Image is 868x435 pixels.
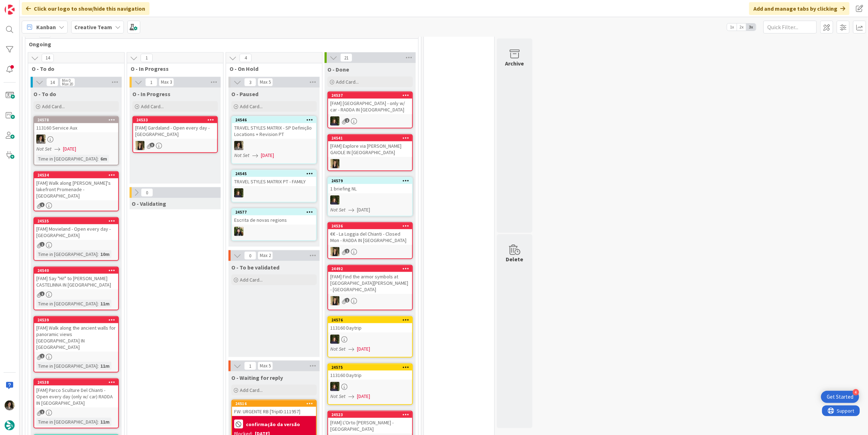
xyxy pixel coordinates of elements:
span: Add Card... [240,103,263,110]
div: [FAM] Say "Hi!" to [PERSON_NAME] CASTELINNA IN [GEOGRAPHIC_DATA] [34,274,118,289]
span: : [98,250,99,258]
span: 1 [40,203,44,207]
span: : [98,362,99,370]
i: Not Set [330,393,346,399]
span: 0 [244,251,256,260]
span: 1 [40,410,44,414]
div: Max 2 [260,254,271,257]
div: 24575113160 Daytrip [328,364,412,380]
span: O - In Progress [131,65,214,72]
div: 24546 [232,117,316,123]
span: : [98,300,99,308]
span: 3 [244,78,256,87]
div: 24536€€ - La Loggia del Chianti - Closed Mon - RADDA IN [GEOGRAPHIC_DATA] [328,223,412,245]
img: BC [234,227,243,236]
div: 24575 [331,365,412,370]
span: Support [15,1,32,10]
div: 24537[FAM] [GEOGRAPHIC_DATA] - only w/ car - RADDA IN [GEOGRAPHIC_DATA] [328,92,412,114]
div: 10m [99,250,111,258]
div: MS [34,135,118,144]
i: Not Set [330,206,346,213]
div: 24516 [235,401,316,406]
span: 1 [40,242,44,247]
div: Open Get Started checklist, remaining modules: 4 [821,391,859,403]
div: TRAVEL STYLES MATRIX PT - FAMILY [232,177,316,186]
div: 24492[FAM] Find the armor symbols at [GEOGRAPHIC_DATA][PERSON_NAME] - [GEOGRAPHIC_DATA] [328,266,412,294]
span: 1 [40,292,44,296]
div: 24535 [34,218,118,224]
div: 24538 [37,380,118,385]
span: 1 [345,298,349,303]
div: 113160 Daytrip [328,371,412,380]
i: Not Set [36,146,52,152]
span: O - On Hold [230,65,313,72]
div: 11m [99,300,111,308]
div: Max 5 [260,364,271,368]
div: 24576113160 Daytrip [328,317,412,332]
img: MC [330,335,340,344]
span: O - Validating [132,200,166,207]
span: 3 [150,143,154,147]
div: 24577 [232,209,316,215]
div: 24533 [133,117,217,123]
div: SP [328,159,412,168]
div: [FAM] Explore via [PERSON_NAME] GAIOLE IN [GEOGRAPHIC_DATA] [328,141,412,157]
div: Time in [GEOGRAPHIC_DATA] [36,155,98,163]
div: 1 briefing NL [328,184,412,193]
span: 2x [737,23,746,31]
span: O - To do [33,90,56,98]
div: Time in [GEOGRAPHIC_DATA] [36,418,98,426]
img: Visit kanbanzone.com [5,5,15,15]
span: 1 [244,362,256,370]
div: Get Started [827,393,853,400]
div: 24541[FAM] Explore via [PERSON_NAME] GAIOLE IN [GEOGRAPHIC_DATA] [328,135,412,157]
div: [FAM] Parco Sculture Del Chianti - Open every day (only w/ car) RADDA IN [GEOGRAPHIC_DATA] [34,386,118,408]
img: MC [330,116,340,126]
span: 1 [145,78,157,87]
img: avatar [5,420,15,430]
div: 24536 [328,223,412,229]
div: 113160 Service Aux [34,123,118,132]
div: 24545 [235,171,316,176]
span: 2 [345,249,349,253]
span: [DATE] [261,152,274,159]
span: 0 [141,188,153,197]
b: Creative Team [74,23,112,31]
div: 24546TRAVEL STYLES MATRIX - SP Definição Locations + Revision PT [232,117,316,139]
div: 24541 [331,136,412,141]
span: 4 [240,54,252,62]
span: 3x [746,23,756,31]
div: Escrita de novas regions [232,215,316,225]
div: MC [328,195,412,205]
div: Max 20 [62,82,73,86]
div: SP [133,141,217,150]
b: confirmação da versão [246,422,300,427]
div: MC [328,335,412,344]
div: 24545TRAVEL STYLES MATRIX PT - FAMILY [232,171,316,186]
img: SP [330,296,340,305]
div: 24533[FAM] Gardaland - Open every day - [GEOGRAPHIC_DATA] [133,117,217,139]
div: [FAM] Walk along the ancient walls for panoramic views [GEOGRAPHIC_DATA] IN [GEOGRAPHIC_DATA] [34,323,118,352]
div: Time in [GEOGRAPHIC_DATA] [36,300,98,308]
div: [FAM] Find the armor symbols at [GEOGRAPHIC_DATA][PERSON_NAME] - [GEOGRAPHIC_DATA] [328,272,412,294]
img: MS [36,135,46,144]
div: 24534 [37,173,118,178]
div: [FAM] [GEOGRAPHIC_DATA] - only w/ car - RADDA IN [GEOGRAPHIC_DATA] [328,99,412,114]
div: 24540 [34,267,118,274]
div: FW: URGENTE RB [TripID:111957] [232,407,316,416]
div: 24578113160 Service Aux [34,117,118,132]
span: [DATE] [63,145,76,153]
div: [FAM] Movieland - Open every day - [GEOGRAPHIC_DATA] [34,224,118,240]
div: 24516 [232,400,316,407]
div: 24523[FAM] L'Orto [PERSON_NAME] - [GEOGRAPHIC_DATA] [328,412,412,434]
span: : [98,418,99,426]
span: 21 [340,53,352,62]
span: Ongoing [29,41,409,48]
div: 24577 [235,210,316,215]
img: MC [234,188,243,198]
div: MC [328,382,412,391]
div: 24576 [328,317,412,323]
div: TRAVEL STYLES MATRIX - SP Definição Locations + Revision PT [232,123,316,139]
div: 24534[FAM] Walk along [PERSON_NAME]'s lakefront Promenade - [GEOGRAPHIC_DATA] [34,172,118,200]
div: MS [232,141,316,150]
